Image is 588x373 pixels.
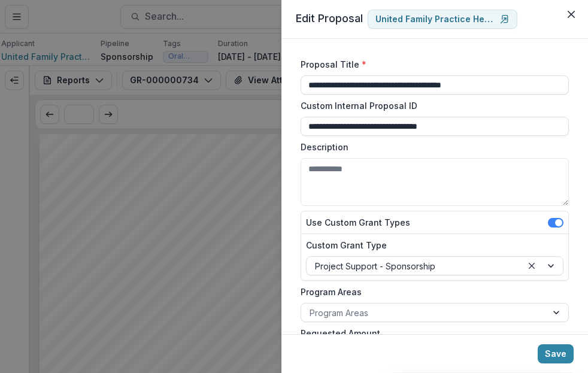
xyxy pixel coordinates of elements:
label: Proposal Title [301,58,562,71]
label: Program Areas [301,286,562,298]
p: United Family Practice Health Center [375,14,495,25]
div: Clear selected options [525,259,539,273]
label: Description [301,141,562,153]
label: Use Custom Grant Types [306,216,410,229]
label: Requested Amount [301,327,562,339]
button: Save [538,344,574,363]
span: Edit Proposal [296,12,363,25]
label: Custom Grant Type [306,239,556,251]
button: Close [562,5,581,24]
label: Custom Internal Proposal ID [301,99,562,112]
a: United Family Practice Health Center [368,10,517,29]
